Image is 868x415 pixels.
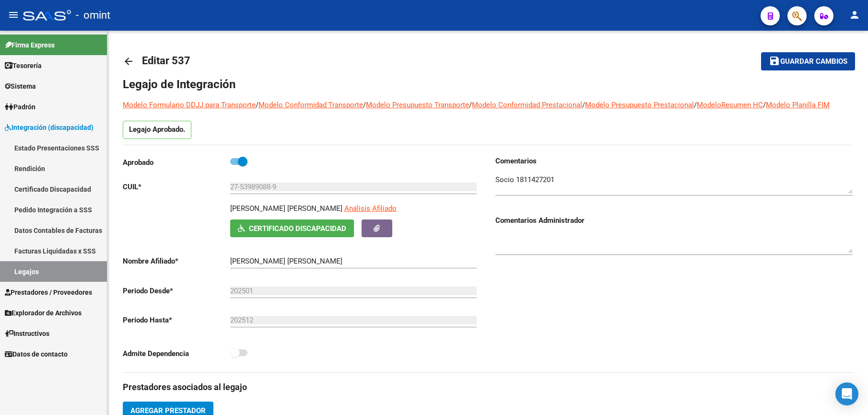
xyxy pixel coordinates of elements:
p: Nombre Afiliado [123,256,230,266]
h3: Comentarios [495,156,853,166]
span: Agregar Prestador [130,406,206,415]
h3: Comentarios Administrador [495,215,853,226]
span: Integración (discapacidad) [5,122,94,133]
p: Aprobado [123,157,230,168]
span: Guardar cambios [780,58,847,66]
a: Modelo Conformidad Prestacional [472,101,582,109]
button: Certificado Discapacidad [230,219,354,237]
p: Legajo Aprobado. [123,121,191,139]
p: [PERSON_NAME] [PERSON_NAME] [230,203,342,214]
span: Prestadores / Proveedores [5,287,92,298]
a: Modelo Planilla FIM [766,101,830,109]
p: CUIL [123,182,230,192]
span: Padrón [5,102,35,112]
span: Certificado Discapacidad [249,224,346,233]
h3: Prestadores asociados al legajo [123,380,853,394]
span: Análisis Afiliado [344,204,397,213]
button: Guardar cambios [761,52,855,70]
p: Periodo Hasta [123,315,230,325]
mat-icon: save [769,55,780,67]
p: Periodo Desde [123,286,230,296]
span: Tesorería [5,60,42,71]
a: ModeloResumen HC [697,101,763,109]
mat-icon: menu [8,9,19,21]
span: Datos de contacto [5,349,68,359]
a: Modelo Presupuesto Transporte [366,101,469,109]
span: Instructivos [5,328,49,339]
p: Admite Dependencia [123,348,230,359]
a: Modelo Conformidad Transporte [258,101,363,109]
a: Modelo Presupuesto Prestacional [585,101,694,109]
span: - omint [76,5,110,26]
a: Modelo Formulario DDJJ para Transporte [123,101,256,109]
mat-icon: person [849,9,860,21]
mat-icon: arrow_back [123,56,134,67]
span: Firma Express [5,40,55,50]
span: Explorador de Archivos [5,308,82,318]
span: Sistema [5,81,36,92]
h1: Legajo de Integración [123,77,853,92]
span: Editar 537 [142,55,190,67]
div: Open Intercom Messenger [835,382,858,405]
